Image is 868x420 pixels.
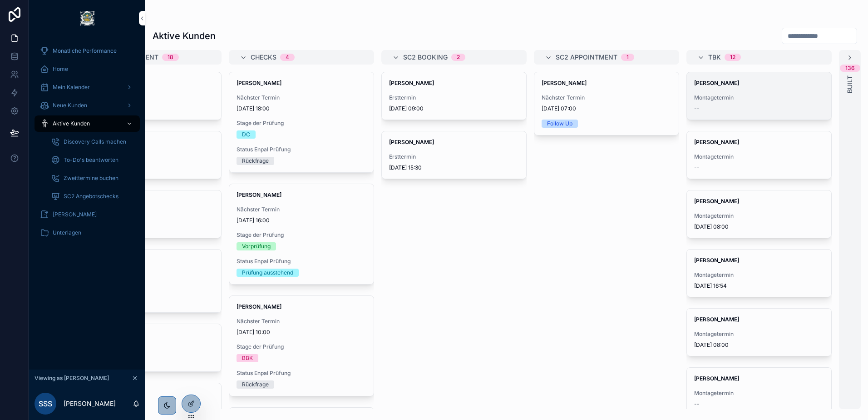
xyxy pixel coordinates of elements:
[686,131,832,179] a: [PERSON_NAME]Montagetermin--
[84,346,214,353] span: Nächster Termin
[237,94,366,101] span: Nächster Termin
[53,65,68,73] span: Home
[694,153,824,160] span: Montagetermin
[542,105,671,112] span: [DATE] 07:00
[237,343,366,350] span: Stage der Prüfung
[35,375,109,382] span: Viewing as [PERSON_NAME]
[694,316,739,323] strong: [PERSON_NAME]
[168,54,173,61] div: 18
[84,405,214,412] span: Nächster Termin
[84,105,214,112] span: [DATE] 10:30
[237,105,366,112] span: [DATE] 18:00
[242,354,253,362] div: BBK
[84,271,214,279] span: Nächster Termin
[694,390,824,397] span: Montagetermin
[45,134,140,150] a: Discovery Calls machen
[84,357,214,364] span: [DATE] 10:00
[694,212,824,220] span: Montagetermin
[35,206,140,223] a: [PERSON_NAME]
[389,80,434,86] strong: [PERSON_NAME]
[45,152,140,168] a: To-Do's beantworten
[694,139,739,145] strong: [PERSON_NAME]
[35,225,140,241] a: Unterlagen
[64,175,118,182] span: Zweittermine buchen
[64,193,118,200] span: SC2 Angebotschecks
[694,282,824,290] span: [DATE] 16:54
[84,223,214,230] span: [DATE] 15:30
[237,258,366,265] span: Status Enpal Prüfung
[76,72,222,120] a: Nächster Termin[DATE] 10:30
[686,72,832,120] a: [PERSON_NAME]Montagetermin--
[45,188,140,205] a: SC2 Angebotschecks
[53,102,87,109] span: Neue Kunden
[237,80,281,86] strong: [PERSON_NAME]
[845,65,855,72] div: 136
[542,80,587,86] strong: [PERSON_NAME]
[237,146,366,153] span: Status Enpal Prüfung
[229,184,374,285] a: [PERSON_NAME]Nächster Termin[DATE] 16:00Stage der PrüfungVorprüfungStatus Enpal PrüfungPrüfung au...
[389,153,519,160] span: Ersttermin
[694,400,700,408] span: --
[53,211,97,218] span: [PERSON_NAME]
[457,54,460,61] div: 2
[381,131,527,179] a: [PERSON_NAME]Ersttermin[DATE] 15:30
[84,94,214,101] span: Nächster Termin
[556,53,617,62] span: SC2 Appointment
[76,190,222,238] a: Nächster Termin[DATE] 15:30
[547,120,572,128] div: Follow Up
[534,72,679,135] a: [PERSON_NAME]Nächster Termin[DATE] 07:00Follow Up
[39,398,52,409] span: SSS
[686,249,832,297] a: [PERSON_NAME]Montagetermin[DATE] 16:54
[694,330,824,338] span: Montagetermin
[45,170,140,186] a: Zweittermine buchen
[694,257,739,264] strong: [PERSON_NAME]
[229,295,374,396] a: [PERSON_NAME]Nächster Termin[DATE] 10:00Stage der PrüfungBBKStatus Enpal PrüfungRückfrage
[686,190,832,238] a: [PERSON_NAME]Montagetermin[DATE] 08:00
[694,341,824,349] span: [DATE] 08:00
[242,242,271,250] div: Vorprüfung
[53,229,81,236] span: Unterlagen
[686,367,832,415] a: [PERSON_NAME]Montagetermin--
[84,153,214,160] span: Nächster Termin
[694,94,824,101] span: Montagetermin
[64,399,116,408] p: [PERSON_NAME]
[237,303,281,310] strong: [PERSON_NAME]
[242,157,269,165] div: Rückfrage
[626,54,629,61] div: 1
[237,370,366,377] span: Status Enpal Prüfung
[237,191,281,198] strong: [PERSON_NAME]
[694,105,700,112] span: --
[64,156,118,164] span: To-Do's beantworten
[542,94,671,101] span: Nächster Termin
[153,30,216,42] h1: Aktive Kunden
[389,164,519,171] span: [DATE] 15:30
[694,80,739,86] strong: [PERSON_NAME]
[694,164,700,171] span: --
[694,198,739,205] strong: [PERSON_NAME]
[845,75,854,93] span: Built
[242,269,293,277] div: Prüfung ausstehend
[35,79,140,95] a: Mein Kalender
[694,223,824,230] span: [DATE] 08:00
[286,54,289,61] div: 4
[80,11,94,25] img: App logo
[694,375,739,382] strong: [PERSON_NAME]
[730,54,735,61] div: 12
[53,120,90,127] span: Aktive Kunden
[381,72,527,120] a: [PERSON_NAME]Ersttermin[DATE] 09:00
[237,318,366,325] span: Nächster Termin
[53,84,90,91] span: Mein Kalender
[84,212,214,220] span: Nächster Termin
[35,43,140,59] a: Monatliche Performance
[389,139,434,145] strong: [PERSON_NAME]
[237,206,366,213] span: Nächster Termin
[242,380,269,389] div: Rückfrage
[29,36,145,253] div: scrollable content
[84,282,214,290] span: [DATE] 17:30
[237,217,366,224] span: [DATE] 16:00
[389,105,519,112] span: [DATE] 09:00
[76,131,222,179] a: Nächster Termin[DATE] 13:00
[35,61,140,77] a: Home
[694,271,824,279] span: Montagetermin
[242,130,250,139] div: DC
